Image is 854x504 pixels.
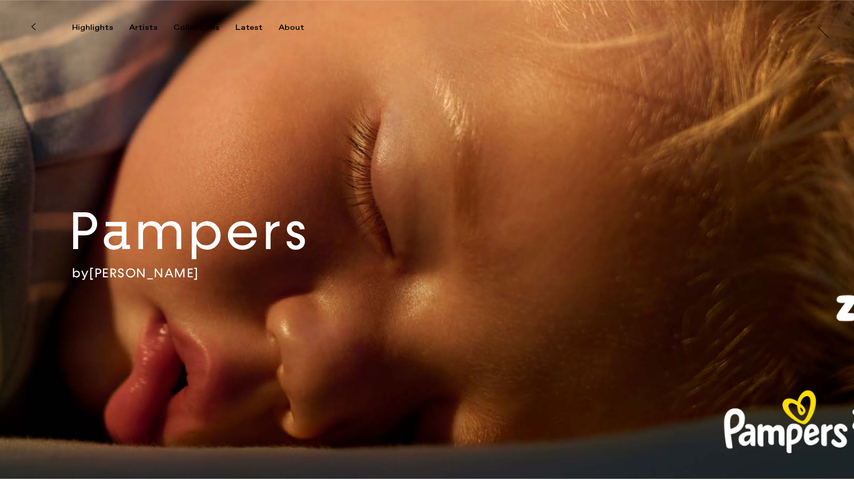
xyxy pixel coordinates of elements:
[173,23,219,33] div: Collections
[235,23,279,33] button: Latest
[279,23,320,33] button: About
[173,23,235,33] button: Collections
[129,23,173,33] button: Artists
[72,23,113,33] div: Highlights
[69,198,382,265] h2: Pampers
[72,23,129,33] button: Highlights
[129,23,157,33] div: Artists
[279,23,304,33] div: About
[89,265,199,281] a: [PERSON_NAME]
[235,23,263,33] div: Latest
[72,265,89,281] span: by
